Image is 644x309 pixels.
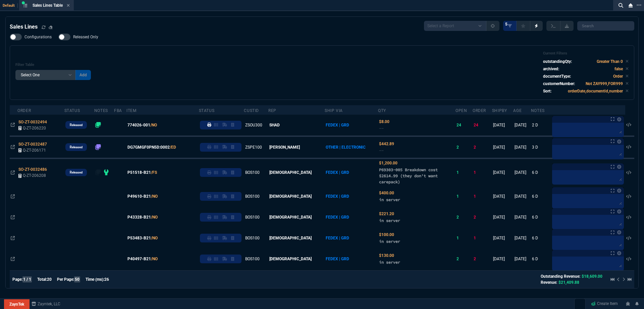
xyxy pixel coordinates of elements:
code: orderDate,documentId,number [568,89,623,93]
h6: Current Filters [543,51,629,56]
span: Quoted Cost [379,119,389,124]
span: Revenue: [541,280,557,285]
span: SO-ZT-0032494 [18,120,47,124]
nx-icon: Search [616,1,626,9]
div: CustID [244,108,259,113]
div: QTY [378,108,386,113]
span: Quoted Cost [379,142,394,146]
nx-icon: Open New Tab [637,2,641,8]
div: Open [455,108,467,113]
span: P43328-B21 [127,214,151,220]
nx-icon: Open In Opposite Panel [11,257,15,261]
td: 1 [455,158,473,186]
p: archived: [543,66,559,72]
span: FEDEX | GRD [326,194,349,199]
div: FBA [114,108,122,113]
td: [DATE] [492,115,514,136]
span: FEDEX | GRD [326,236,349,240]
td: [DATE] [513,115,531,136]
td: [DATE] [492,158,514,186]
nx-icon: Open In Opposite Panel [11,215,15,220]
nx-icon: Open In Opposite Panel [11,123,15,127]
code: Not ZAY999,FOR999 [586,81,623,86]
span: -- [379,126,384,131]
td: 3 D [531,136,551,158]
td: 2 [473,207,492,228]
a: msbcCompanyName [30,301,62,307]
span: FEDEX | GRD [326,215,349,220]
td: 2 D [531,115,551,136]
span: 26 [104,277,109,282]
td: 1 [455,186,473,207]
span: P69303-005 Breakdown cost $2614.99 (they don't want carepack) [379,167,438,184]
td: 2 [455,136,473,158]
a: /NO [151,256,158,262]
span: [PERSON_NAME] [269,145,300,150]
span: BOS100 [245,170,260,175]
span: SO-ZT-0032487 [18,142,47,147]
a: /NO [151,214,158,220]
span: Quoted Cost [379,211,394,216]
span: BOS100 [245,194,260,199]
td: 1 [473,228,492,248]
a: /ED [170,144,176,150]
span: Per Page: [57,277,74,282]
span: Quoted Cost [379,253,394,258]
p: Released [70,170,83,175]
span: SHAD [269,123,280,127]
p: documentType: [543,73,571,79]
td: 2 [473,248,492,269]
h4: Sales Lines [10,23,38,31]
span: Outstanding Revenue: [541,274,580,279]
td: 6 D [531,158,551,186]
td: 6 D [531,228,551,248]
code: Greater Than 0 [597,59,623,64]
td: [DATE] [492,248,514,269]
td: 2 [473,136,492,158]
span: P40497-B21 [127,256,151,262]
span: [DEMOGRAPHIC_DATA] [269,170,312,175]
td: [DATE] [492,136,514,158]
span: 1 / 1 [22,276,32,282]
span: in server [379,197,400,202]
span: ZSPE100 [245,145,262,150]
td: 1 [473,158,492,186]
span: Configurations [24,34,52,40]
div: Rep [268,108,276,113]
nx-icon: Open In Opposite Panel [11,194,15,199]
span: BOS100 [245,215,260,220]
a: /NO [150,122,157,128]
nx-fornida-erp-notes: number [95,171,101,176]
td: 24 [473,115,492,136]
span: [DEMOGRAPHIC_DATA] [269,236,312,240]
td: 2 [455,207,473,228]
span: Sales Lines Table [33,3,63,8]
a: /NO [151,193,158,199]
span: Quoted Cost [379,191,394,195]
nx-icon: Close Tab [67,3,70,8]
span: 50 [74,276,80,282]
span: Default [3,3,18,8]
span: BOS100 [245,236,260,240]
td: 4 [455,269,473,290]
span: Time (ms): [86,277,104,282]
nx-icon: Open In Opposite Panel [11,236,15,240]
span: in server [379,260,400,265]
td: 1 [473,186,492,207]
td: 4 [473,269,492,290]
td: [DATE] [492,228,514,248]
td: [DATE] [492,269,514,290]
span: [DEMOGRAPHIC_DATA] [269,257,312,261]
p: Released [70,145,83,150]
span: 774026-001 [127,122,150,128]
span: Q-ZT-206208 [23,173,46,178]
div: Order [17,108,31,113]
p: Sort: [543,88,551,94]
span: FEDEX | GRD [326,123,349,127]
td: 6 D [531,207,551,228]
td: 6 D [531,269,551,290]
span: FEDEX | GRD [326,257,349,261]
td: [DATE] [513,136,531,158]
span: P49610-B21 [127,193,151,199]
p: outstandingQty: [543,59,572,65]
